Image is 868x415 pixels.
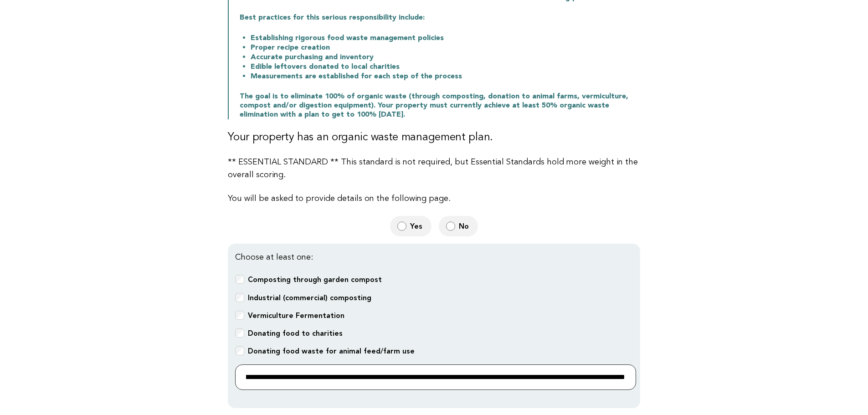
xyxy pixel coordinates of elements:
b: Vermiculture Fermentation [248,311,344,320]
b: Donating food to charities [248,329,343,338]
p: ** ESSENTIAL STANDARD ** This standard is not required, but Essential Standards hold more weight ... [228,156,640,181]
b: Composting through garden compost [248,275,382,284]
li: Edible leftovers donated to local charities [251,62,640,72]
input: No [446,221,455,231]
li: Accurate purchasing and inventory [251,52,640,62]
input: Yes [397,221,406,231]
b: Industrial (commercial) composting [248,293,371,302]
p: The goal is to eliminate 100% of organic waste (through composting, donation to animal farms, ver... [240,92,640,119]
p: You will be asked to provide details on the following page. [228,192,640,205]
h3: Your property has an organic waste management plan. [228,130,640,145]
li: Proper recipe creation [251,43,640,52]
span: Yes [410,221,424,231]
p: Best practices for this serious responsibility include: [240,13,640,22]
b: Donating food waste for animal feed/farm use [248,347,415,355]
p: Choose at least one: [235,251,633,264]
li: Measurements are established for each step of the process [251,72,640,81]
li: Establishing rigorous food waste management policies [251,33,640,43]
span: No [459,221,471,231]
